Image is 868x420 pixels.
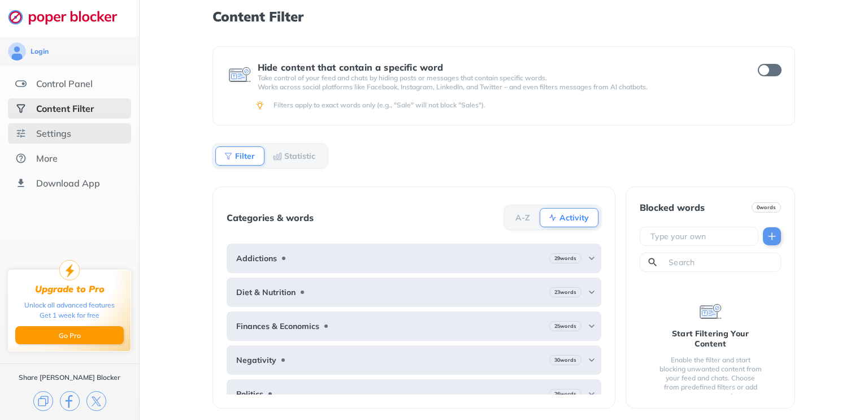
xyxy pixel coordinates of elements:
[40,310,99,321] div: Get 1 week for free
[515,214,530,221] b: A-Z
[258,83,737,92] p: Works across social platforms like Facebook, Instagram, LinkedIn, and Twitter – and even filters ...
[554,288,576,296] b: 23 words
[274,101,779,110] div: Filters apply to exact words only (e.g., "Sale" will not block "Sales").
[554,322,576,330] b: 25 words
[236,389,263,399] b: Politics
[554,390,576,398] b: 26 words
[36,128,71,139] div: Settings
[35,284,105,295] div: Upgrade to Pro
[548,213,557,222] img: Activity
[212,9,795,24] h1: Content Filter
[649,231,753,242] input: Type your own
[60,391,80,411] img: facebook.svg
[273,151,282,161] img: Statistic
[33,391,53,411] img: copy.svg
[227,213,314,223] div: Categories & words
[36,78,93,89] div: Control Panel
[8,42,26,60] img: avatar.svg
[640,202,705,213] div: Blocked words
[15,78,27,89] img: features.svg
[59,260,80,280] img: upgrade-to-pro.svg
[15,177,27,189] img: download-app.svg
[36,177,100,189] div: Download App
[15,326,124,344] button: Go Pro
[36,103,94,114] div: Content Filter
[757,203,776,211] b: 0 words
[24,300,115,310] div: Unlock all advanced features
[31,47,49,56] div: Login
[8,9,129,25] img: logo-webpage.svg
[554,254,576,262] b: 29 words
[86,391,106,411] img: x.svg
[658,356,763,401] div: Enable the filter and start blocking unwanted content from your feed and chats. Choose from prede...
[258,62,737,72] div: Hide content that contain a specific word
[236,322,319,331] b: Finances & Economics
[236,356,276,365] b: Negativity
[19,373,120,382] div: Share [PERSON_NAME] Blocker
[36,153,58,164] div: More
[236,288,296,297] b: Diet & Nutrition
[554,356,576,364] b: 30 words
[235,153,255,159] b: Filter
[667,257,776,268] input: Search
[236,254,277,263] b: Addictions
[15,103,27,114] img: social-selected.svg
[284,153,315,159] b: Statistic
[15,153,27,164] img: about.svg
[224,151,233,161] img: Filter
[559,214,589,221] b: Activity
[15,128,27,139] img: settings.svg
[658,328,763,349] div: Start Filtering Your Content
[258,73,737,83] p: Take control of your feed and chats by hiding posts or messages that contain specific words.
